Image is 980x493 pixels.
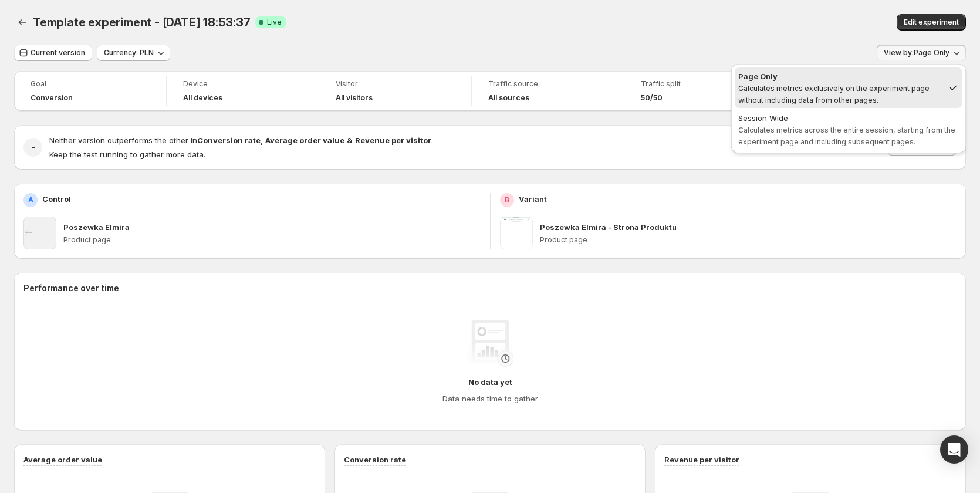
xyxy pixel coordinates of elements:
[183,93,222,103] h4: All devices
[738,112,959,124] div: Session Wide
[488,93,529,103] h4: All sources
[267,18,282,27] span: Live
[104,48,154,58] span: Currency: PLN
[336,93,373,103] h4: All visitors
[664,454,739,465] h3: Revenue per visitor
[97,45,170,61] button: Currency: PLN
[641,93,663,103] span: 50/50
[519,193,547,205] p: Variant
[23,282,957,294] h2: Performance over time
[31,93,73,103] span: Conversion
[347,136,353,145] strong: &
[197,136,261,145] strong: Conversion rate
[641,78,760,104] a: Traffic split50/50
[505,195,509,205] h2: B
[31,141,35,153] h2: -
[488,79,607,89] span: Traffic source
[23,454,102,465] h3: Average order value
[500,217,533,249] img: Poszewka Elmira - Strona Produktu
[183,78,302,104] a: DeviceAll devices
[14,45,92,61] button: Current version
[261,136,263,145] strong: ,
[265,136,344,145] strong: Average order value
[540,221,677,233] p: Poszewka Elmira - Strona Produktu
[49,136,433,145] span: Neither version outperforms the other in .
[467,320,513,367] img: No data yet
[488,78,607,104] a: Traffic sourceAll sources
[49,150,205,159] span: Keep the test running to gather more data.
[897,14,966,31] button: Edit experiment
[31,79,150,89] span: Goal
[63,221,130,233] p: Poszewka Elmira
[442,393,538,404] h4: Data needs time to gather
[940,435,968,464] div: Open Intercom Messenger
[183,79,302,89] span: Device
[42,193,71,205] p: Control
[540,235,957,245] p: Product page
[23,217,56,249] img: Poszewka Elmira
[63,235,481,245] p: Product page
[877,45,966,61] button: View by:Page Only
[468,376,512,388] h4: No data yet
[904,18,959,27] span: Edit experiment
[336,79,455,89] span: Visitor
[738,84,930,104] span: Calculates metrics exclusively on the experiment page without including data from other pages.
[28,195,33,205] h2: A
[641,79,760,89] span: Traffic split
[336,78,455,104] a: VisitorAll visitors
[31,48,85,58] span: Current version
[355,136,431,145] strong: Revenue per visitor
[738,126,955,146] span: Calculates metrics across the entire session, starting from the experiment page and including sub...
[344,454,406,465] h3: Conversion rate
[738,70,944,82] div: Page Only
[884,48,949,58] span: View by: Page Only
[33,15,251,29] span: Template experiment - [DATE] 18:53:37
[31,78,150,104] a: GoalConversion
[14,14,31,31] button: Back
